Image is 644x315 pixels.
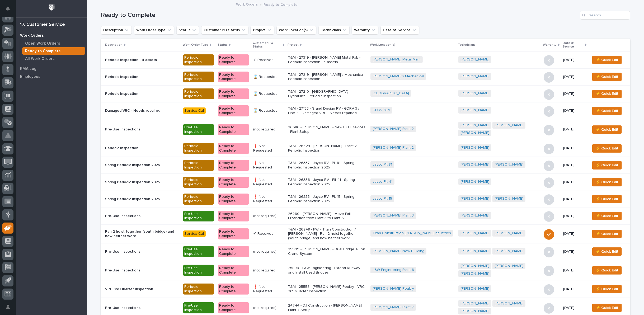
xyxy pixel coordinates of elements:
a: All Work Orders [20,55,87,62]
button: ⚡ Quick Edit [592,266,622,275]
a: [PERSON_NAME] [460,91,489,96]
p: [DATE] [563,197,586,201]
p: Pre-Use Inspections [105,127,179,132]
p: ❗ Not Requested [253,195,284,204]
button: ⚡ Quick Edit [592,56,622,64]
p: T&M - 27319 - [PERSON_NAME] Metal Fab - Periodic Inspection - 4 assets [288,55,366,64]
a: [PERSON_NAME] [460,196,489,201]
button: ⚡ Quick Edit [592,178,622,186]
tr: Pre-Use InspectionsPre-Use InspectionReady to Complete(not required)25909 - [PERSON_NAME] - Dual ... [101,243,630,260]
p: [DATE] [563,146,586,151]
p: Pre-Use Inspections [105,250,179,254]
button: ⚡ Quick Edit [592,230,622,238]
p: [DATE] [563,75,586,79]
a: [GEOGRAPHIC_DATA] [373,91,409,96]
a: [PERSON_NAME] [460,271,489,276]
p: RMA Log [20,67,36,71]
a: [PERSON_NAME] [495,162,523,167]
p: Description [105,42,123,48]
a: Jayco Plt 81 [373,162,392,167]
a: [PERSON_NAME] [495,123,523,128]
div: Ready to Complete [218,302,249,313]
a: [PERSON_NAME] [460,264,489,268]
button: ⚡ Quick Edit [592,73,622,81]
a: [PERSON_NAME] Plant 3 [373,213,414,218]
span: ⚡ Quick Edit [596,57,618,63]
tr: Spring Periodic Inspection 2025Periodic InspectionReady to Complete❗ Not RequestedT&M - 26336 - J... [101,174,630,191]
p: [DATE] [563,287,586,292]
p: Project [288,42,299,48]
a: [PERSON_NAME] [495,231,523,236]
p: T&M - 26424 - [PERSON_NAME] - Plant 2 - Periodic Inspection [288,144,366,153]
div: Ready to Complete [218,265,249,276]
p: Open Work Orders [25,41,60,46]
tr: VRC 3rd Quarter InspectionPeriodic InspectionReady to Complete❗ Not RequestedT&M - 25558 - [PERSO... [101,281,630,298]
div: Service Call [183,231,206,237]
button: ⚡ Quick Edit [592,125,622,134]
a: [PERSON_NAME] [495,196,523,201]
a: Open Work Orders [20,40,87,47]
a: Employees [16,73,87,81]
p: Date of Service [563,40,584,50]
p: (not required) [253,214,284,218]
button: Status [176,26,199,34]
img: Workspace Logo [47,3,57,12]
p: (not required) [253,306,284,310]
p: [DATE] [563,109,586,113]
p: ⌛ Requested [253,109,284,113]
div: Periodic Inspection [183,88,214,100]
div: Periodic Inspection [183,54,214,65]
a: Ready to Complete [20,47,87,55]
button: ⚡ Quick Edit [592,304,622,312]
p: Damaged VRC - Needs repaired [105,109,179,113]
p: Employees [20,74,40,79]
div: Ready to Complete [218,177,249,188]
tr: Pre-Use InspectionsPre-Use InspectionReady to Complete(not required)26686 - [PERSON_NAME] - New B... [101,119,630,140]
button: Customer PO Status [201,26,248,34]
div: Periodic Inspection [183,194,214,205]
p: [DATE] [563,127,586,132]
a: [PERSON_NAME] Metal Main [373,57,421,62]
div: Pre-Use Inspection [183,124,214,135]
p: Spring Periodic Inspection 2025 [105,197,179,201]
p: Ready to Complete [25,49,61,54]
div: Ready to Complete [218,160,249,171]
div: Ready to Complete [218,124,249,135]
a: [PERSON_NAME] [460,57,489,62]
p: 25899 - L&W Engineering - Extend Runway and Install Used Bridges [288,266,366,275]
p: Periodic Inspection [105,75,179,79]
a: [PERSON_NAME] [460,131,489,135]
a: [PERSON_NAME] [460,123,489,128]
span: ⚡ Quick Edit [596,108,618,114]
p: T&M - 25558 - [PERSON_NAME] Poultry - VRC 3rd Quarter Inspection [288,285,366,294]
p: Periodic Inspection [105,146,179,151]
a: GDRV 3L4 [373,108,390,112]
span: ⚡ Quick Edit [596,91,618,97]
tr: Damaged VRC - Needs repairedService CallReady to Complete⌛ RequestedT&M - 27133 - Grand Design RV... [101,102,630,119]
div: Pre-Use Inspection [183,246,214,257]
div: Ready to Complete [218,105,249,116]
div: Ready to Complete [218,143,249,154]
p: Warranty [543,42,557,48]
span: ⚡ Quick Edit [596,267,618,274]
div: Pre-Use Inspection [183,211,214,222]
div: Periodic Inspection [183,177,214,188]
a: Work Orders [236,1,258,7]
a: [PERSON_NAME] Plant 2 [373,145,414,150]
div: Pre-Use Inspection [183,265,214,276]
div: Search [580,11,630,20]
a: [PERSON_NAME] [460,309,489,313]
button: ⚡ Quick Edit [592,212,622,220]
p: T&M - 26333 - Jayco RV - Plt 15 - Spring Periodic Inspection 2025 [288,195,366,204]
p: T&M - 27133 - Grand Design RV - GDRV 3 / Line 4 - Damaged VRC - Needs repaired [288,106,366,115]
p: [DATE] [563,214,586,218]
p: ✔ Received [253,232,284,236]
div: Periodic Inspection [183,72,214,83]
a: [PERSON_NAME]'s Mechanical [373,74,424,79]
button: ⚡ Quick Edit [592,195,622,203]
span: ⚡ Quick Edit [596,126,618,133]
a: Work Orders [16,31,87,39]
span: ⚡ Quick Edit [596,305,618,311]
button: ⚡ Quick Edit [592,247,622,256]
button: Notifications [2,3,13,14]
